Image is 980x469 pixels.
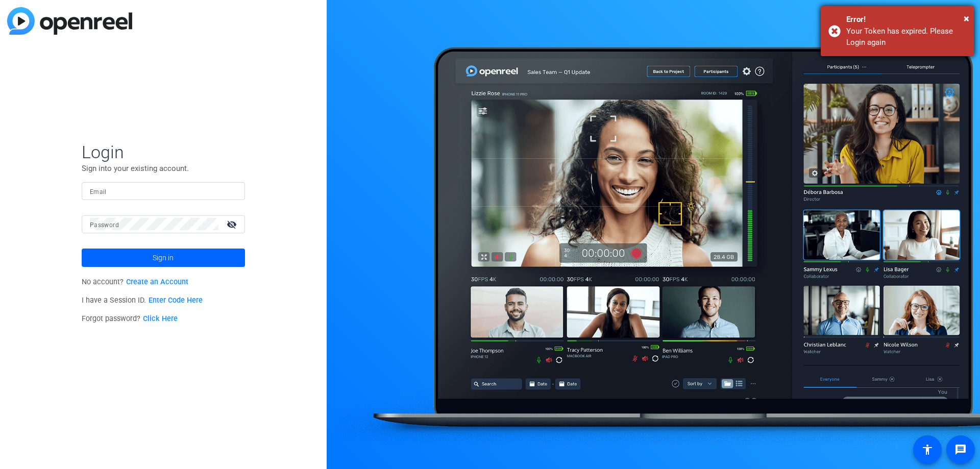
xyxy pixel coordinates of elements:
img: blue-gradient.svg [7,7,132,35]
div: Your Token has expired. Please Login again [846,26,966,48]
span: I have a Session ID. [82,296,203,305]
mat-icon: accessibility [921,443,934,456]
span: Sign in [153,245,174,270]
span: No account? [82,278,188,286]
span: × [964,12,969,24]
a: Enter Code Here [149,296,203,305]
a: Click Here [143,314,178,323]
mat-icon: visibility_off [220,217,245,232]
input: Enter Email Address [90,185,237,197]
a: Create an Account [126,278,188,286]
p: Sign into your existing account. [82,163,245,174]
span: Login [82,141,245,163]
div: Error! [846,14,966,26]
button: Close [964,11,969,26]
span: Forgot password? [82,314,178,323]
button: Sign in [82,249,245,267]
mat-label: Email [90,188,107,195]
mat-icon: message [954,443,967,456]
mat-label: Password [90,221,119,229]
